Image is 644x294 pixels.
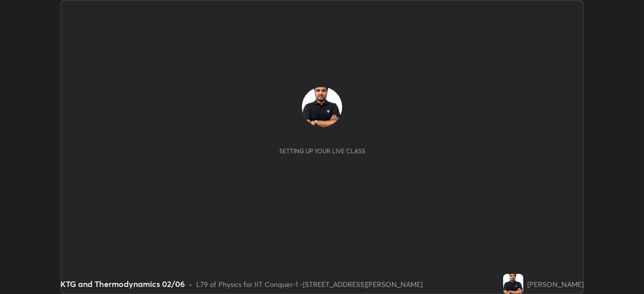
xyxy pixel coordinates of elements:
img: 90d292592ae04b91affd704c9c3a681c.png [503,274,523,294]
div: [PERSON_NAME] [527,279,584,289]
img: 90d292592ae04b91affd704c9c3a681c.png [302,87,342,127]
div: KTG and Thermodynamics 02/06 [60,278,185,290]
div: • [189,279,192,289]
div: Setting up your live class [279,147,365,155]
div: L79 of Physics for IIT Conquer-1 -[STREET_ADDRESS][PERSON_NAME] [196,279,423,289]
